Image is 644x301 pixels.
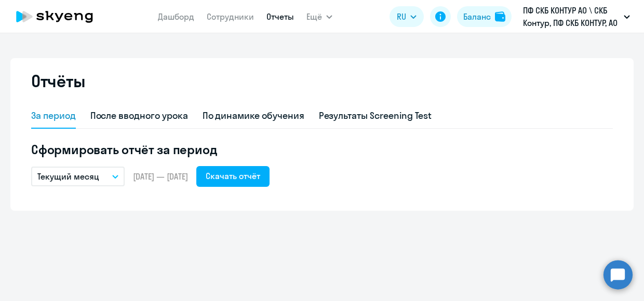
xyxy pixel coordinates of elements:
[463,10,491,23] div: Баланс
[390,6,424,27] button: RU
[158,11,194,22] a: Дашборд
[207,11,254,22] a: Сотрудники
[397,10,406,23] span: RU
[495,11,505,22] img: balance
[306,6,332,27] button: Ещё
[206,170,260,182] div: Скачать отчёт
[203,109,304,122] div: По динамике обучения
[133,171,188,182] span: [DATE] — [DATE]
[31,71,85,91] h2: Отчёты
[196,166,270,187] button: Скачать отчёт
[518,4,635,29] button: ПФ СКБ КОНТУР АО \ СКБ Контур, ПФ СКБ КОНТУР, АО
[306,10,322,23] span: Ещё
[90,109,188,122] div: После вводного урока
[457,6,512,27] button: Балансbalance
[31,167,125,186] button: Текущий месяц
[266,11,294,22] a: Отчеты
[523,4,620,29] p: ПФ СКБ КОНТУР АО \ СКБ Контур, ПФ СКБ КОНТУР, АО
[31,141,613,158] h5: Сформировать отчёт за период
[319,109,432,122] div: Результаты Screening Test
[31,109,76,122] div: За период
[37,170,99,183] p: Текущий месяц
